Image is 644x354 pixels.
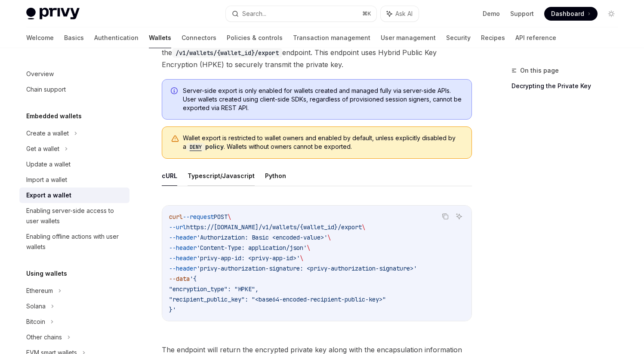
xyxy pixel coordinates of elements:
span: POST [214,213,228,221]
a: DENYpolicy [186,143,224,150]
a: API reference [515,28,556,48]
a: Policies & controls [227,28,283,48]
span: 'privy-authorization-signature: <privy-authorization-signature>' [197,265,417,272]
a: User management [381,28,436,48]
span: \ [327,234,331,241]
span: Wallet export is restricted to wallet owners and enabled by default, unless explicitly disabled b... [183,134,463,151]
span: \ [228,213,231,221]
span: --header [169,234,197,241]
span: 'privy-app-id: <privy-app-id>' [197,254,300,262]
span: 'Content-Type: application/json' [197,244,307,252]
div: Bitcoin [26,317,45,327]
span: \ [300,254,303,262]
span: --url [169,223,186,231]
span: --header [169,244,197,252]
div: Overview [26,69,54,79]
div: Export a wallet [26,190,71,200]
span: --data [169,275,190,283]
a: Welcome [26,28,54,48]
a: Connectors [182,28,216,48]
a: Update a wallet [19,157,129,172]
a: Security [446,28,471,48]
a: Enabling offline actions with user wallets [19,229,129,255]
a: Support [510,9,534,18]
a: Authentication [94,28,139,48]
a: Import a wallet [19,172,129,188]
div: Other chains [26,332,62,342]
span: ⌘ K [362,10,371,17]
button: Toggle dark mode [604,7,618,21]
span: On this page [520,65,559,76]
span: '{ [190,275,197,283]
span: "encryption_type": "HPKE", [169,285,259,293]
a: Enabling server-side access to user wallets [19,203,129,229]
a: Demo [483,9,500,18]
button: cURL [162,166,177,186]
button: Ask AI [453,211,465,222]
a: Decrypting the Private Key [512,79,625,93]
h5: Using wallets [26,268,67,279]
div: Create a wallet [26,128,69,139]
div: Ethereum [26,286,53,296]
div: Search... [242,9,266,19]
svg: Info [171,87,179,96]
button: Copy the contents from the code block [440,211,451,222]
div: Import a wallet [26,175,67,185]
span: Server-side export is only enabled for wallets created and managed fully via server-side APIs. Us... [183,86,463,112]
span: \ [307,244,310,252]
a: Dashboard [544,7,598,21]
a: Transaction management [293,28,370,48]
span: To export a wallet’s private key via the REST API, use the endpoint. This endpoint uses Hybrid Pu... [162,34,472,71]
img: light logo [26,8,80,20]
span: Ask AI [395,9,413,18]
code: /v1/wallets/{wallet_id}/export [172,48,282,58]
span: https://[DOMAIN_NAME]/v1/wallets/{wallet_id}/export [186,223,362,231]
div: Get a wallet [26,144,59,154]
a: Export a wallet [19,188,129,203]
span: \ [362,223,365,231]
h5: Embedded wallets [26,111,82,121]
div: Solana [26,301,46,311]
a: Recipes [481,28,505,48]
span: --header [169,254,197,262]
div: Enabling server-side access to user wallets [26,206,124,226]
span: curl [169,213,183,221]
button: Ask AI [381,6,419,22]
div: Update a wallet [26,159,71,169]
button: Python [265,166,286,186]
a: Basics [64,28,84,48]
code: DENY [186,143,205,151]
svg: Warning [171,135,179,143]
button: Search...⌘K [226,6,376,22]
div: Enabling offline actions with user wallets [26,231,124,252]
div: Chain support [26,84,66,95]
span: Dashboard [551,9,584,18]
span: }' [169,306,176,314]
span: "recipient_public_key": "<base64-encoded-recipient-public-key>" [169,296,386,303]
a: Overview [19,66,129,82]
a: Wallets [149,28,171,48]
span: --request [183,213,214,221]
span: 'Authorization: Basic <encoded-value>' [197,234,327,241]
a: Chain support [19,82,129,97]
span: --header [169,265,197,272]
button: Typescript/Javascript [188,166,255,186]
